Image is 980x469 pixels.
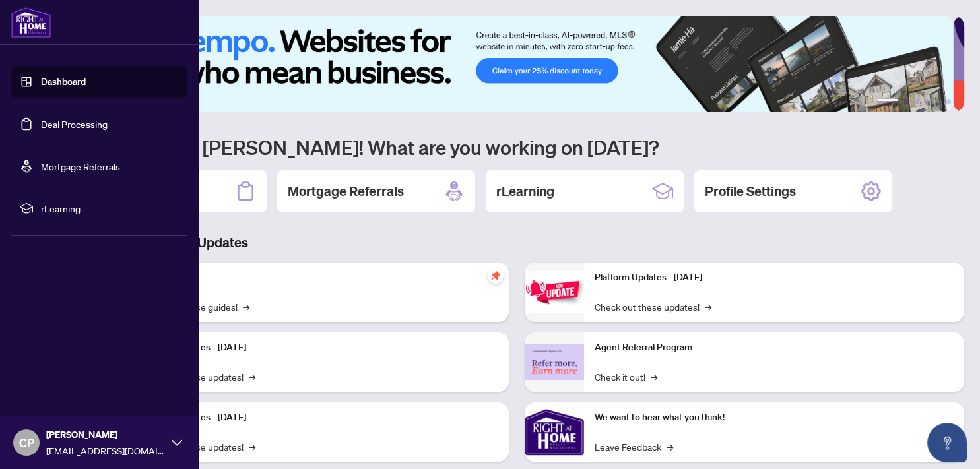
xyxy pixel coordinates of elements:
span: → [651,369,657,384]
img: Slide 0 [69,16,953,112]
p: Platform Updates - [DATE] [139,340,498,355]
a: Dashboard [41,76,86,88]
img: Agent Referral Program [525,344,584,381]
button: 2 [903,99,909,104]
a: Deal Processing [41,118,108,130]
button: 5 [935,99,940,104]
span: CP [19,433,34,452]
h1: Welcome back [PERSON_NAME]! What are you working on [DATE]? [69,135,964,160]
button: 6 [946,99,951,104]
span: rLearning [41,201,178,216]
p: Platform Updates - [DATE] [139,410,498,425]
button: Open asap [927,423,967,462]
span: → [243,299,249,314]
a: Leave Feedback→ [595,439,673,454]
p: We want to hear what you think! [595,410,954,425]
span: → [705,299,711,314]
span: [EMAIL_ADDRESS][DOMAIN_NAME] [46,443,165,458]
h3: Brokerage & Industry Updates [69,234,964,252]
img: Platform Updates - June 23, 2025 [525,271,584,313]
span: → [249,439,255,454]
h2: Mortgage Referrals [288,182,404,201]
button: 4 [925,99,930,104]
a: Check it out!→ [595,369,657,384]
p: Platform Updates - [DATE] [595,270,954,285]
p: Self-Help [139,270,498,285]
h2: rLearning [496,182,554,201]
p: Agent Referral Program [595,340,954,355]
span: → [249,369,255,384]
h2: Profile Settings [705,182,796,201]
a: Check out these updates!→ [595,299,711,314]
span: [PERSON_NAME] [46,427,165,442]
img: logo [11,7,51,38]
img: We want to hear what you think! [525,402,584,462]
span: pushpin [488,268,504,284]
button: 1 [877,99,898,104]
button: 3 [914,99,919,104]
a: Mortgage Referrals [41,160,120,172]
span: → [667,439,673,454]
